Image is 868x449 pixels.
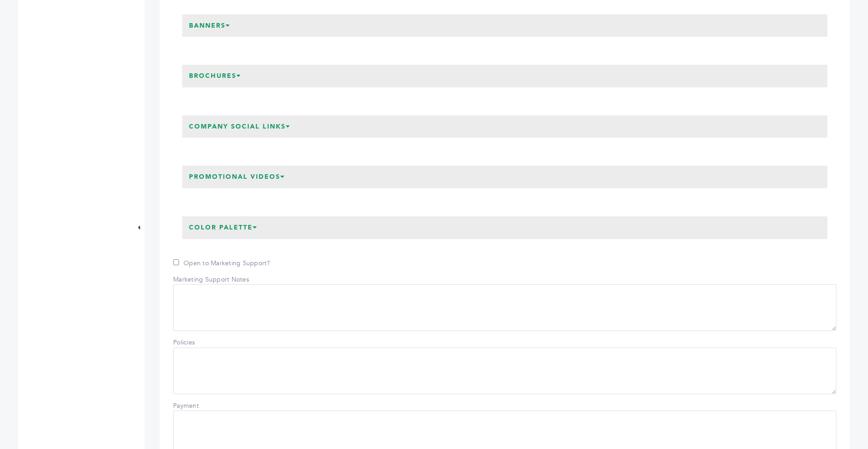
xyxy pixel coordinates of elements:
label: Policies [173,338,236,347]
h3: Banners [182,14,237,37]
label: Open to Marketing Support? [173,259,270,268]
h3: Brochures [182,65,248,87]
h3: Color Palette [182,216,264,239]
label: Marketing Support Notes [173,275,249,284]
h3: Promotional Videos [182,166,292,188]
label: Payment [173,401,236,411]
input: Open to Marketing Support? [173,259,179,265]
h3: Company Social Links [182,115,297,138]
